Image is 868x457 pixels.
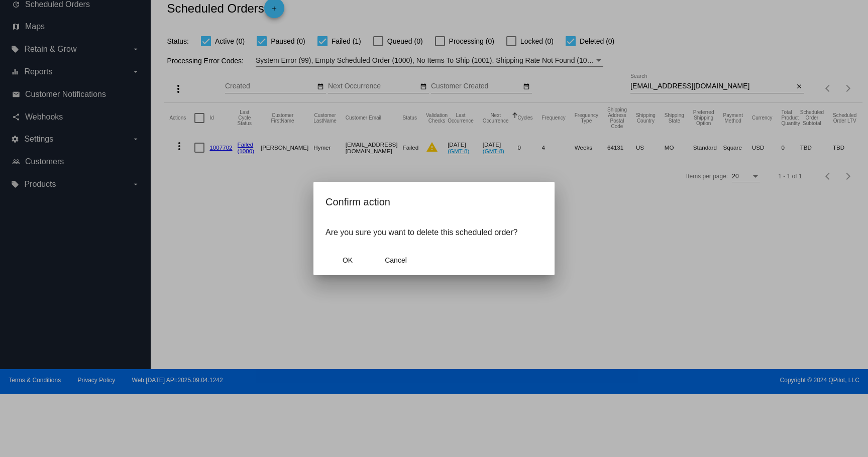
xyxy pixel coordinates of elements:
h2: Confirm action [325,194,542,210]
span: OK [343,256,353,264]
p: Are you sure you want to delete this scheduled order? [325,228,542,237]
button: Close dialog [374,251,418,269]
span: Cancel [385,256,407,264]
button: Close dialog [325,251,370,269]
